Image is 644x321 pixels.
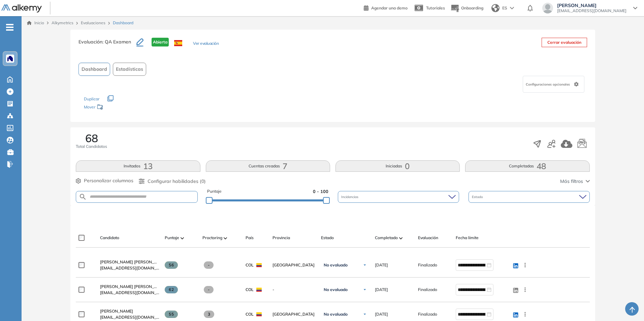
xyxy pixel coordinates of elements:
span: Dashboard [82,66,107,73]
a: Evaluaciones [81,20,105,25]
div: Estado [469,191,590,203]
button: Configurar habilidades (0) [139,178,206,185]
span: [PERSON_NAME] [PERSON_NAME] [100,259,167,264]
span: Candidato [100,235,119,241]
span: Duplicar [84,96,99,101]
span: Total Candidatos [76,143,107,150]
span: Personalizar columnas [84,177,133,184]
span: Estado [472,194,484,199]
span: Agendar una demo [371,5,408,10]
img: [missing "en.ARROW_ALT" translation] [181,237,184,239]
span: Más filtros [560,178,583,185]
div: Mover [84,101,151,114]
button: Iniciadas0 [335,160,460,172]
button: Estadísticas [113,63,146,76]
span: Incidencias [341,194,360,199]
div: Incidencias [338,191,459,203]
span: [EMAIL_ADDRESS][DOMAIN_NAME] [100,314,159,320]
span: COL [246,287,254,293]
h3: Evaluación [78,38,136,52]
span: [DATE] [375,262,388,268]
span: COL [246,311,254,317]
span: - [204,286,214,293]
span: País [246,235,254,241]
div: Widget de chat [523,243,644,321]
a: [PERSON_NAME] [100,308,159,314]
span: [EMAIL_ADDRESS][DOMAIN_NAME] [100,290,159,296]
a: Inicio [27,20,44,26]
span: Abierta [152,38,169,46]
span: [DATE] [375,311,388,317]
span: Estado [321,235,334,241]
button: Invitados13 [76,160,200,172]
span: - [204,261,214,269]
span: [DATE] [375,287,388,293]
span: [GEOGRAPHIC_DATA] [272,262,316,268]
span: 56 [165,261,178,269]
img: Ícono de flecha [363,288,367,292]
span: : QA Examen [102,39,131,45]
span: Finalizado [418,311,437,317]
iframe: Chat Widget [523,243,644,321]
span: Puntaje [165,235,179,241]
span: Onboarding [461,5,483,10]
span: 55 [165,311,178,318]
span: Tutoriales [426,5,445,10]
button: Onboarding [450,1,483,15]
span: Configuraciones opcionales [526,82,571,87]
button: Completadas48 [465,160,589,172]
i: - [6,27,13,28]
span: No evaluado [324,312,348,317]
span: Finalizado [418,262,437,268]
span: ES [502,5,507,11]
span: [PERSON_NAME] [557,3,626,8]
span: - [272,287,316,293]
a: [PERSON_NAME] [PERSON_NAME] [100,284,159,290]
span: Provincia [272,235,290,241]
span: No evaluado [324,287,348,292]
span: Completado [375,235,398,241]
button: Más filtros [560,178,590,185]
span: Dashboard [113,20,133,26]
div: Configuraciones opcionales [523,76,584,93]
img: COL [256,263,262,267]
span: 3 [204,311,214,318]
button: Personalizar columnas [76,177,133,184]
img: arrow [510,7,514,9]
img: COL [256,288,262,292]
span: COL [246,262,254,268]
span: Fecha límite [456,235,479,241]
span: [PERSON_NAME] [PERSON_NAME] [100,284,167,289]
img: [missing "en.ARROW_ALT" translation] [224,237,227,239]
a: Agendar una demo [364,3,408,11]
img: Logo [1,4,42,13]
img: [missing "en.ARROW_ALT" translation] [399,237,402,239]
img: ESP [174,40,182,46]
button: Cuentas creadas7 [206,160,330,172]
span: Finalizado [418,287,437,293]
img: https://assets.alkemy.org/workspaces/1394/c9baeb50-dbbd-46c2-a7b2-c74a16be862c.png [7,56,13,61]
img: Ícono de flecha [363,312,367,316]
img: world [491,4,500,12]
span: Evaluación [418,235,438,241]
img: SEARCH_ALT [79,193,87,201]
button: Cerrar evaluación [542,38,587,47]
span: Alkymetrics [52,20,73,25]
button: Dashboard [78,63,110,76]
span: Puntaje [207,188,222,195]
span: [EMAIL_ADDRESS][DOMAIN_NAME] [557,8,626,13]
button: Ver evaluación [193,40,219,47]
img: Ícono de flecha [363,263,367,267]
a: [PERSON_NAME] [PERSON_NAME] [100,259,159,265]
span: Estadísticas [116,66,143,73]
span: Configurar habilidades (0) [148,178,206,185]
span: 0 - 100 [313,188,328,195]
span: No evaluado [324,262,348,268]
span: 68 [85,133,98,143]
span: Proctoring [202,235,222,241]
span: 62 [165,286,178,293]
span: [EMAIL_ADDRESS][DOMAIN_NAME] [100,265,159,271]
span: [PERSON_NAME] [100,309,133,314]
img: COL [256,312,262,316]
span: [GEOGRAPHIC_DATA] [272,311,316,317]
